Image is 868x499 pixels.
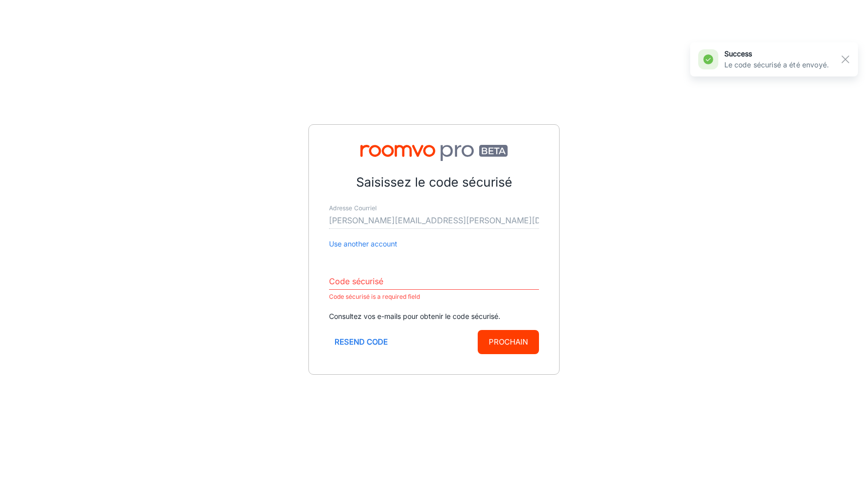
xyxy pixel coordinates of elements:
[329,311,539,322] p: Consultez vos e-mails pour obtenir le code sécurisé.
[329,238,397,249] button: Use another account
[724,48,829,59] h6: success
[329,204,377,212] label: Adresse Courriel
[329,291,539,303] p: Code sécurisé is a required field
[329,274,539,290] input: Enter secure code
[329,173,539,192] p: Saisissez le code sécurisé
[329,330,393,354] button: Resend code
[329,213,539,229] input: myname@example.com
[724,59,829,70] p: Le code sécurisé a été envoyé.
[329,145,539,161] img: Roomvo PRO Beta
[478,330,539,354] button: Prochain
